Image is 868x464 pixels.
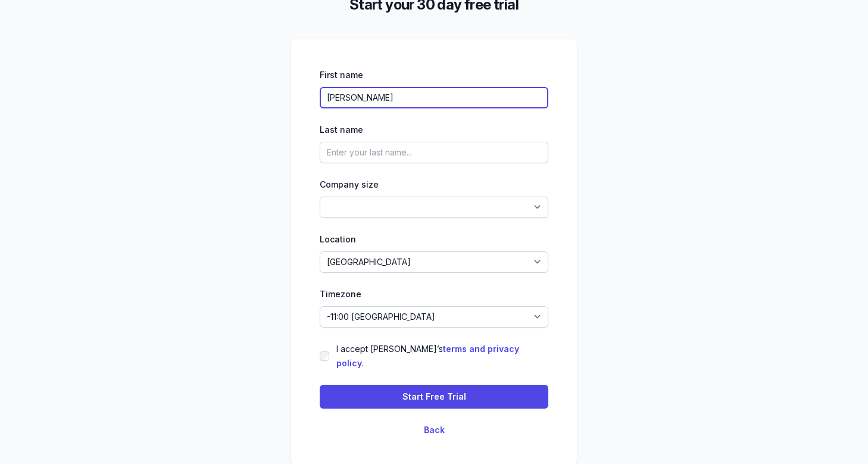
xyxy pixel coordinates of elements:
div: Location [320,232,548,247]
button: Start Free Trial [320,385,548,409]
button: Back [424,423,445,437]
input: Enter your last name... [320,142,548,163]
div: First name [320,68,548,82]
label: I accept [PERSON_NAME]’s . [336,342,548,370]
input: Enter your first name... [320,87,548,108]
div: Timezone [320,287,548,301]
span: Start Free Trial [402,390,466,404]
div: Company size [320,177,548,192]
div: Last name [320,123,548,137]
a: terms and privacy policy [336,344,519,368]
